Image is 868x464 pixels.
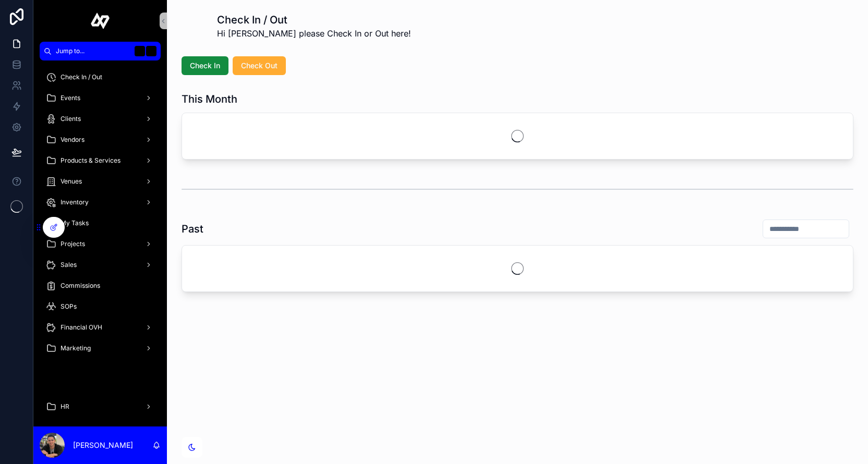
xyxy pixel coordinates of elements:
a: Sales [40,255,161,274]
a: Vendors [40,130,161,149]
a: Venues [40,172,161,191]
img: App logo [91,13,110,29]
a: HR [40,397,161,416]
a: Marketing [40,339,161,358]
span: Check In [190,60,220,71]
a: Check In / Out [40,68,161,87]
span: Hi [PERSON_NAME] please Check In or Out here! [217,27,411,40]
a: Financial OVH [40,318,161,337]
a: Commissions [40,276,161,295]
button: Jump to...K [40,42,161,60]
span: Events [61,94,80,102]
a: Events [40,89,161,107]
span: Clients [61,115,81,123]
h1: Past [182,222,203,236]
h1: Check In / Out [217,13,411,27]
span: Check Out [241,60,278,71]
span: Financial OVH [61,323,102,332]
span: Marketing [61,344,91,352]
span: Products & Services [61,156,120,165]
span: Inventory [61,198,89,206]
div: scrollable content [33,60,167,426]
span: My Tasks [61,219,89,227]
a: SOPs [40,297,161,316]
a: Inventory [40,193,161,212]
p: [PERSON_NAME] [73,440,133,450]
h1: This Month [182,92,237,106]
a: Clients [40,109,161,128]
span: HR [61,402,69,411]
span: Venues [61,177,82,186]
span: Vendors [61,136,85,144]
button: Check In [182,56,228,75]
span: Check In / Out [61,73,102,81]
a: Projects [40,235,161,253]
span: SOPs [61,302,77,311]
span: Commissions [61,282,100,290]
span: Jump to... [56,47,130,55]
a: My Tasks [40,214,161,233]
a: Products & Services [40,151,161,170]
span: K [147,47,155,55]
button: Check Out [233,56,286,75]
span: Sales [61,261,77,269]
span: Projects [61,240,85,248]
